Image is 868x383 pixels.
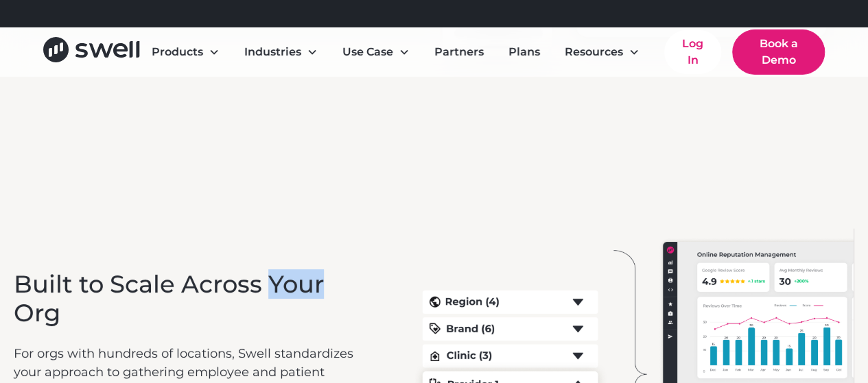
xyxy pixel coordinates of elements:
div: Products [152,44,203,60]
a: Plans [497,38,551,66]
div: Use Case [342,44,393,60]
div: Industries [233,38,329,66]
a: Book a Demo [732,29,825,75]
h3: Built to Scale Across Your Org [14,270,366,328]
div: Products [141,38,231,66]
a: home [43,37,140,67]
div: Resources [565,44,623,60]
div: Use Case [331,38,421,66]
div: Industries [244,44,301,60]
a: Log In [664,30,721,74]
iframe: Chat Widget [799,317,868,383]
div: Resources [554,38,650,66]
a: Partners [423,38,495,66]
